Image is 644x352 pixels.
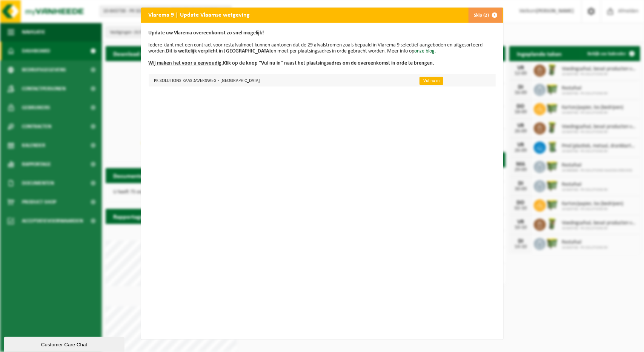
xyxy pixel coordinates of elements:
[149,42,243,48] u: Iedere klant met een contract voor restafval
[149,74,413,86] td: PK SOLUTIONS KAASDAVERSWEG - [GEOGRAPHIC_DATA]
[4,335,126,352] iframe: chat widget
[468,8,503,23] button: Skip (2)
[149,30,496,66] p: moet kunnen aantonen dat de 29 afvalstromen zoals bepaald in Vlarema 9 selectief aangeboden en ui...
[166,48,271,54] b: Dit is wettelijk verplicht in [GEOGRAPHIC_DATA]
[149,60,435,66] b: Klik op de knop "Vul nu in" naast het plaatsingsadres om de overeenkomst in orde te brengen.
[141,8,258,22] h2: Vlarema 9 | Update Vlaamse wetgeving
[415,48,437,54] a: onze blog.
[149,30,264,36] b: Update uw Vlarema overeenkomst zo snel mogelijk!
[149,60,223,66] u: Wij maken het voor u eenvoudig.
[420,77,443,85] a: Vul nu in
